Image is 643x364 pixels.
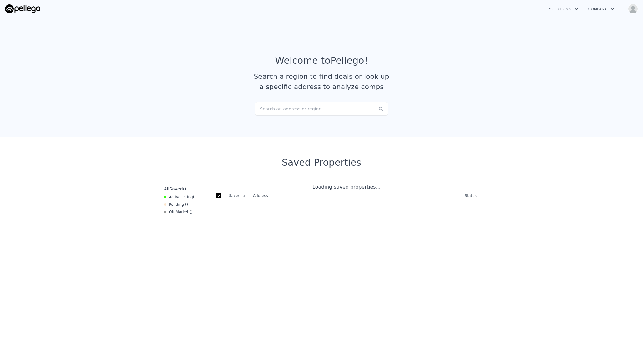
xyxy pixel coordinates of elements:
div: Search a region to find deals or look up a specific address to analyze comps [251,71,392,92]
span: Active ( ) [169,195,196,200]
div: Saved Properties [161,157,482,168]
img: avatar [628,4,638,14]
span: Saved [169,186,183,191]
div: Search an address or region... [255,102,388,116]
button: Solutions [544,3,583,15]
div: Loading saved properties... [214,183,479,191]
span: Listing [180,195,193,199]
div: All ( ) [164,186,186,192]
div: Off Market ( ) [164,210,193,215]
th: Address [251,191,462,201]
button: Company [583,3,619,15]
th: Status [462,191,479,201]
img: Pellego [5,4,40,13]
div: Welcome to Pellego ! [275,55,368,66]
div: Pending ( ) [164,202,188,207]
th: Saved [226,191,251,201]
